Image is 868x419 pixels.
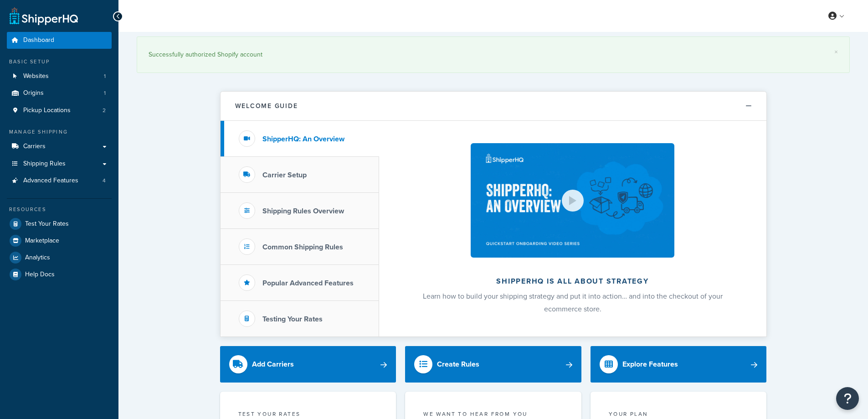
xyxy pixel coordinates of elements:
li: Advanced Features [7,172,112,189]
span: 2 [103,107,106,114]
a: Carriers [7,138,112,155]
a: Pickup Locations2 [7,102,112,119]
a: Advanced Features4 [7,172,112,189]
div: Resources [7,206,112,213]
h3: Testing Your Rates [262,315,323,323]
h3: Carrier Setup [262,171,307,179]
span: 1 [104,89,106,97]
li: Websites [7,68,112,85]
span: Websites [23,72,49,80]
span: Dashboard [23,36,54,44]
span: Pickup Locations [23,107,71,114]
li: Pickup Locations [7,102,112,119]
div: Successfully authorized Shopify account [149,48,838,61]
span: Marketplace [25,237,59,245]
a: Explore Features [591,346,767,383]
div: Create Rules [437,358,479,371]
a: Marketplace [7,233,112,249]
button: Open Resource Center [836,387,859,410]
div: Add Carriers [252,358,294,371]
button: Welcome Guide [221,92,766,121]
div: Basic Setup [7,58,112,66]
a: Add Carriers [220,346,396,383]
h3: Shipping Rules Overview [262,207,344,215]
p: we want to hear from you [423,410,563,418]
span: Origins [23,89,44,97]
span: Advanced Features [23,177,78,185]
div: Explore Features [622,358,678,371]
span: Test Your Rates [25,220,69,228]
img: ShipperHQ is all about strategy [471,143,674,258]
span: Carriers [23,143,46,150]
h3: Common Shipping Rules [262,243,343,251]
a: Shipping Rules [7,155,112,172]
span: Analytics [25,254,50,262]
span: 1 [104,72,106,80]
h2: ShipperHQ is all about strategy [403,277,742,285]
span: Help Docs [25,271,55,279]
div: Manage Shipping [7,128,112,136]
h2: Welcome Guide [235,103,298,109]
a: Analytics [7,249,112,266]
a: Origins1 [7,85,112,102]
a: Help Docs [7,266,112,283]
a: Create Rules [405,346,581,383]
a: Websites1 [7,68,112,85]
a: Dashboard [7,32,112,49]
a: Test Your Rates [7,216,112,232]
h3: ShipperHQ: An Overview [262,135,344,143]
a: × [834,48,838,56]
h3: Popular Advanced Features [262,279,354,287]
li: Origins [7,85,112,102]
span: Learn how to build your shipping strategy and put it into action… and into the checkout of your e... [423,291,723,314]
span: Shipping Rules [23,160,66,168]
span: 4 [103,177,106,185]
